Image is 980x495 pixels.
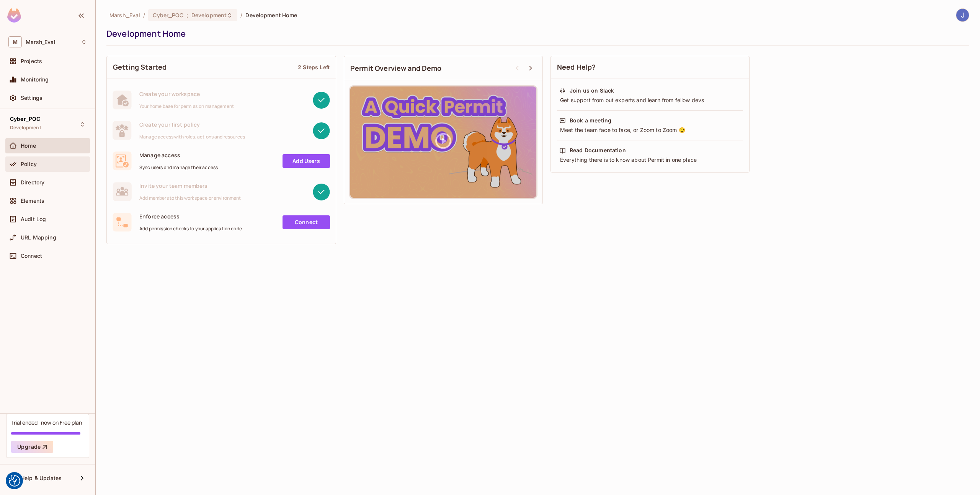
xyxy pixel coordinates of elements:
[153,11,183,19] span: Cyber_POC
[570,117,611,124] div: Book a meeting
[191,11,227,19] span: Development
[21,198,44,204] span: Elements
[350,64,442,73] span: Permit Overview and Demo
[9,475,20,487] img: Revisit consent button
[283,154,330,168] a: Add Users
[139,151,218,159] span: Manage access
[139,90,234,98] span: Create your workspace
[21,143,36,149] span: Home
[109,11,140,19] span: the active workspace
[245,11,297,19] span: Development Home
[21,234,56,241] span: URL Mapping
[559,96,741,104] div: Get support from out experts and learn from fellow devs
[21,58,42,64] span: Projects
[10,116,40,122] span: Cyber_POC
[11,419,82,426] div: Trial ended- now on Free plan
[570,87,614,94] div: Join us on Slack
[11,441,53,453] button: Upgrade
[139,121,245,128] span: Create your first policy
[139,103,234,109] span: Your home base for permission management
[139,213,242,220] span: Enforce access
[21,179,44,186] span: Directory
[139,134,245,140] span: Manage access with roles, actions and resources
[21,95,42,101] span: Settings
[21,161,37,167] span: Policy
[10,125,41,131] span: Development
[956,9,969,21] img: Jose Basanta
[186,12,189,18] span: :
[21,77,49,83] span: Monitoring
[106,28,965,39] div: Development Home
[240,11,242,19] li: /
[139,195,241,201] span: Add members to this workspace or environment
[298,64,330,71] div: 2 Steps Left
[21,253,42,259] span: Connect
[8,36,22,47] span: M
[139,182,241,189] span: Invite your team members
[559,126,741,134] div: Meet the team face to face, or Zoom to Zoom 😉
[557,62,596,72] span: Need Help?
[26,39,56,45] span: Workspace: Marsh_Eval
[21,475,62,481] span: Help & Updates
[9,475,20,487] button: Consent Preferences
[559,156,741,164] div: Everything there is to know about Permit in one place
[570,147,626,154] div: Read Documentation
[113,62,167,72] span: Getting Started
[21,216,46,222] span: Audit Log
[139,164,218,171] span: Sync users and manage their access
[139,226,242,232] span: Add permission checks to your application code
[283,215,330,229] a: Connect
[7,8,21,23] img: SReyMgAAAABJRU5ErkJggg==
[143,11,145,19] li: /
